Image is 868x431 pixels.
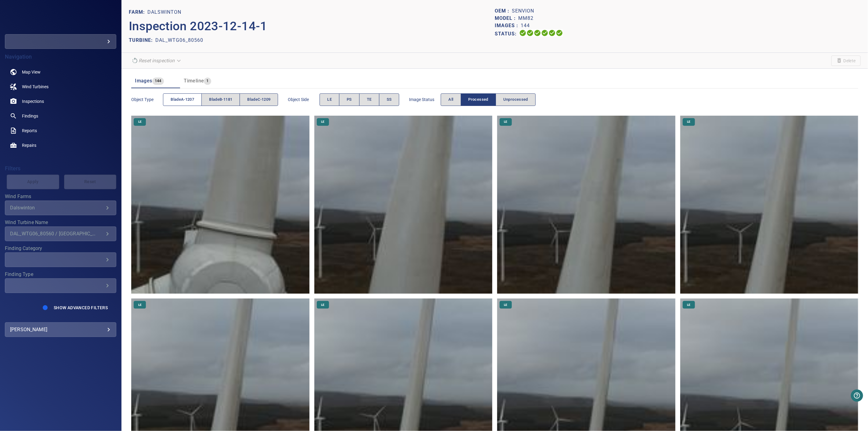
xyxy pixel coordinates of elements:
[5,65,116,79] a: map noActive
[129,17,495,35] p: Inspection 2023-12-14-1
[54,305,108,310] span: Show Advanced Filters
[541,29,548,37] svg: ML Processing 100%
[496,93,536,106] button: Unprocessed
[204,78,211,85] span: 1
[10,205,104,211] div: Dalswinton
[327,96,332,103] span: LE
[461,93,496,106] button: Processed
[5,79,116,94] a: windturbines noActive
[288,96,320,103] span: Object Side
[5,201,116,215] div: Wind Farms
[495,7,512,15] p: OEM :
[163,93,202,106] button: bladeA-1207
[201,93,240,106] button: bladeB-1181
[22,84,49,90] span: Wind Turbines
[5,226,116,241] div: Wind Turbine Name
[519,29,526,37] svg: Uploading 100%
[152,78,164,85] span: 144
[495,15,518,22] p: Model :
[5,194,116,199] label: Wind Farms
[129,55,184,66] div: Unable to reset the inspection due to your user permissions
[518,15,533,22] p: MM82
[683,303,694,307] span: LE
[22,128,37,134] span: Reports
[135,120,145,124] span: LE
[135,303,145,307] span: LE
[5,246,116,251] label: Finding Category
[526,29,534,37] svg: Data Formatted 100%
[22,142,36,148] span: Repairs
[317,303,328,307] span: LE
[347,96,352,103] span: PS
[5,278,116,293] div: Finding Type
[22,69,41,75] span: Map View
[5,220,116,225] label: Wind Turbine Name
[171,96,194,103] span: bladeA-1207
[320,93,399,106] div: objectSide
[147,9,181,16] p: Dalswinton
[129,9,147,16] p: FARM:
[10,325,111,335] div: [PERSON_NAME]
[5,34,116,49] div: fullcircleventientenergy
[5,138,116,153] a: repairs noActive
[521,22,530,29] p: 144
[129,55,184,66] div: Reset inspection
[548,29,556,37] svg: Matching 100%
[468,96,488,103] span: Processed
[32,15,90,21] img: fullcircleventientenergy-logo
[22,113,38,119] span: Findings
[50,303,111,313] button: Show Advanced Filters
[5,109,116,123] a: findings noActive
[441,93,461,106] button: All
[320,93,339,106] button: LE
[501,120,511,124] span: LE
[131,96,163,103] span: Object type
[359,93,379,106] button: TE
[387,96,392,103] span: SS
[317,120,328,124] span: LE
[5,94,116,109] a: inspections noActive
[247,96,270,103] span: bladeC-1209
[339,93,360,106] button: PS
[5,123,116,138] a: reports noActive
[209,96,232,103] span: bladeB-1181
[129,37,155,44] p: TURBINE:
[5,252,116,267] div: Finding Category
[135,78,152,84] span: Images
[448,96,453,103] span: All
[155,37,203,44] p: DAL_WTG06_80560
[441,93,536,106] div: imageStatus
[139,58,175,63] em: Reset inspection
[683,120,694,124] span: LE
[184,78,204,84] span: Timeline
[556,29,563,37] svg: Classification 100%
[831,56,861,66] span: Unable to delete the inspection due to your user permissions
[512,7,534,15] p: Senvion
[5,54,116,60] h4: Navigation
[5,272,116,277] label: Finding Type
[22,98,44,104] span: Inspections
[5,165,116,172] h4: Filters
[503,96,528,103] span: Unprocessed
[367,96,372,103] span: TE
[495,22,521,29] p: Images :
[409,96,441,103] span: Image Status
[495,29,519,38] p: Status:
[240,93,278,106] button: bladeC-1209
[501,303,511,307] span: LE
[379,93,400,106] button: SS
[163,93,278,106] div: objectType
[534,29,541,37] svg: Selecting 100%
[10,231,104,237] div: DAL_WTG06_80560 / [GEOGRAPHIC_DATA]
